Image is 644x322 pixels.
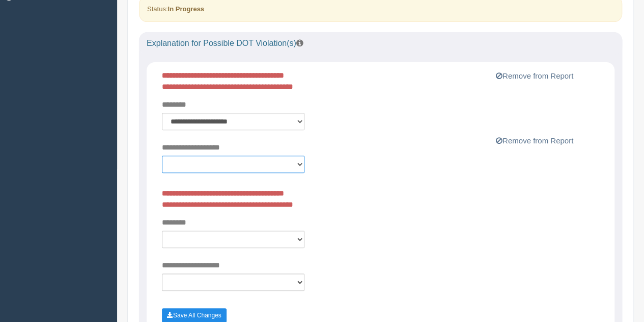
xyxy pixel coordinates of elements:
[493,135,576,147] button: Remove from Report
[493,70,576,82] button: Remove from Report
[139,32,622,55] div: Explanation for Possible DOT Violation(s)
[167,5,204,13] strong: In Progress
